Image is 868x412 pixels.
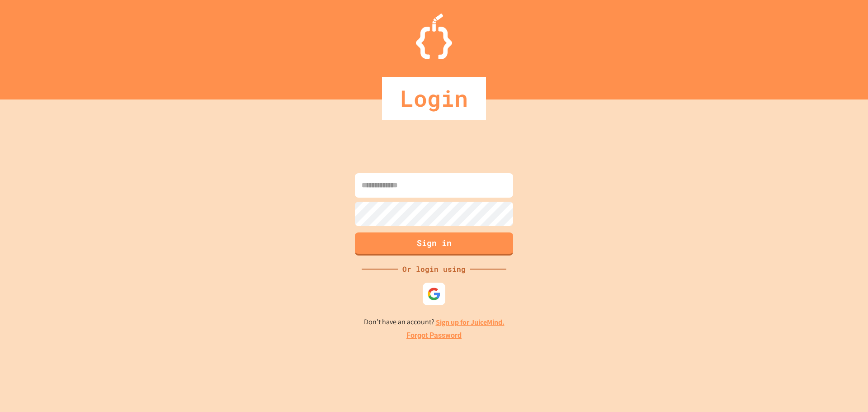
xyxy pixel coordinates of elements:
[364,317,505,328] p: Don't have an account?
[830,376,859,403] iframe: chat widget
[436,317,505,327] a: Sign up for JuiceMind.
[793,336,859,375] iframe: chat widget
[355,232,513,256] button: Sign in
[427,287,441,301] img: google-icon.svg
[416,14,452,59] img: Logo.svg
[398,264,470,275] div: Or login using
[382,77,486,120] div: Login
[406,330,462,341] a: Forgot Password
